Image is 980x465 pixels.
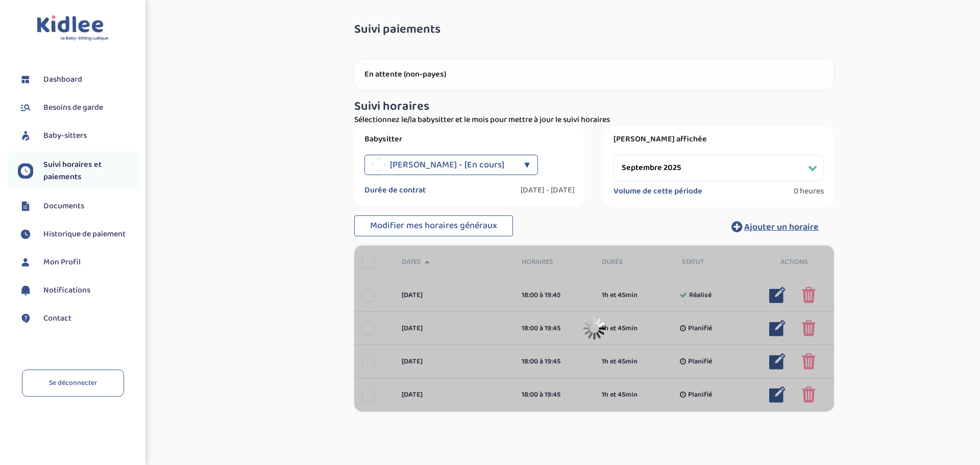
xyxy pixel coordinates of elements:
[18,159,138,183] a: Suivi horaires et paiements
[22,370,124,397] a: Se déconnecter
[18,199,138,214] a: Documents
[354,114,834,126] p: Sélectionnez le/la babysitter et le mois pour mettre à jour le suivi horaires
[18,100,33,115] img: besoin.svg
[524,155,530,175] div: ▼
[18,311,138,326] a: Contact
[364,69,824,80] p: En attente (non-payes)
[521,185,575,195] label: [DATE] - [DATE]
[43,228,126,240] span: Historique de paiement
[43,312,71,325] span: Contact
[18,255,138,270] a: Mon Profil
[614,186,702,197] label: Volume de cette période
[370,218,497,233] span: Modifier mes horaires généraux
[43,256,81,268] span: Mon Profil
[354,100,834,113] h3: Suivi horaires
[18,72,33,87] img: dashboard.svg
[43,130,87,142] span: Baby-sitters
[716,215,834,238] button: Ajouter un horaire
[18,163,33,179] img: suivihoraire.svg
[354,215,513,237] button: Modifier mes horaires généraux
[43,200,84,212] span: Documents
[37,15,109,41] img: logo.svg
[18,227,138,242] a: Historique de paiement
[18,311,33,326] img: contact.svg
[18,255,33,270] img: profil.svg
[744,220,819,234] span: Ajouter un horaire
[43,159,138,183] span: Suivi horaires et paiements
[18,283,138,298] a: Notifications
[43,102,103,114] span: Besoins de garde
[18,128,138,143] a: Baby-sitters
[614,134,824,144] label: [PERSON_NAME] affichée
[43,284,90,297] span: Notifications
[390,155,504,175] span: [PERSON_NAME] - [En cours]
[18,283,33,298] img: notification.svg
[18,227,33,242] img: suivihoraire.svg
[794,186,824,197] span: 0 heures
[364,185,426,195] label: Durée de contrat
[364,134,575,144] label: Babysitter
[583,317,606,340] img: loader_sticker.gif
[18,128,33,143] img: babysitters.svg
[18,100,138,115] a: Besoins de garde
[43,74,82,86] span: Dashboard
[18,199,33,214] img: documents.svg
[18,72,138,87] a: Dashboard
[354,23,440,36] span: Suivi paiements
